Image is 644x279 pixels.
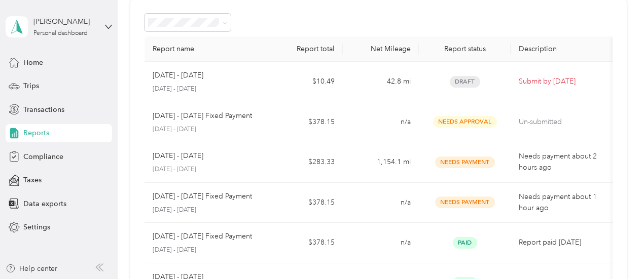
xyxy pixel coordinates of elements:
p: [DATE] - [DATE] Fixed Payment [153,191,252,202]
td: $378.15 [266,183,342,223]
span: Reports [23,128,49,138]
span: Settings [23,222,50,232]
span: Paid [453,237,477,249]
p: [DATE] - [DATE] Fixed Payment [153,110,252,122]
td: n/a [343,223,419,263]
span: Compliance [23,151,63,162]
p: Un-submitted [519,116,604,128]
span: Trips [23,81,39,91]
span: Needs Approval [433,116,497,128]
td: 42.8 mi [343,62,419,102]
td: 1,154.1 mi [343,142,419,183]
td: $10.49 [266,62,342,102]
span: Needs Payment [435,156,495,168]
p: [DATE] - [DATE] [153,165,259,174]
td: n/a [343,183,419,223]
button: Help center [6,263,57,274]
p: [DATE] - [DATE] [153,85,259,94]
div: Report status [427,45,503,53]
th: Description [511,36,613,62]
p: Submit by [DATE] [519,76,604,87]
td: $378.15 [266,223,342,263]
span: Draft [450,76,480,88]
p: [DATE] - [DATE] Fixed Payment [153,231,252,242]
iframe: Everlance-gr Chat Button Frame [587,222,644,279]
p: Report paid [DATE] [519,237,604,248]
p: Needs payment about 1 hour ago [519,191,604,214]
p: [DATE] - [DATE] [153,246,259,255]
div: [PERSON_NAME] [33,16,97,27]
span: Home [23,57,43,68]
p: Needs payment about 2 hours ago [519,151,604,173]
th: Report total [266,36,342,62]
span: Data exports [23,198,66,209]
td: $283.33 [266,142,342,183]
th: Net Mileage [343,36,419,62]
p: [DATE] - [DATE] [153,125,259,134]
p: [DATE] - [DATE] [153,150,203,162]
p: [DATE] - [DATE] [153,206,259,215]
th: Report name [145,36,267,62]
td: $378.15 [266,102,342,143]
div: Personal dashboard [33,30,88,36]
span: Transactions [23,104,64,115]
td: n/a [343,102,419,143]
p: [DATE] - [DATE] [153,70,203,81]
span: Needs Payment [435,196,495,208]
span: Taxes [23,175,42,185]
